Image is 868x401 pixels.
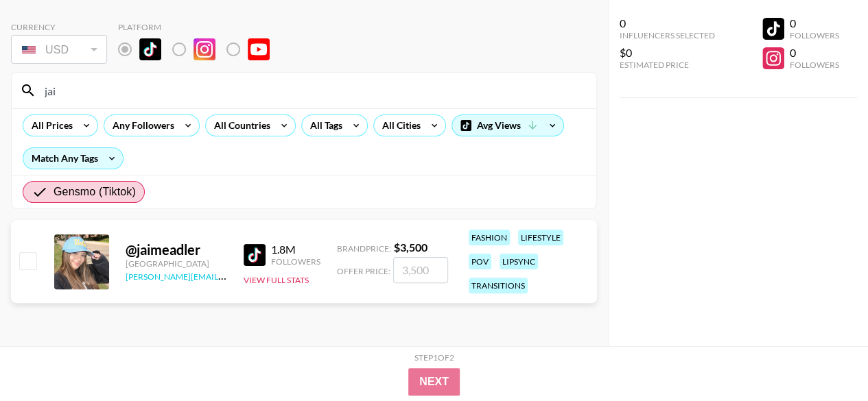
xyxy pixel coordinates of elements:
[790,16,839,30] div: 0
[139,38,161,60] img: TikTok
[790,46,839,60] div: 0
[790,60,839,70] div: Followers
[126,269,329,282] a: [PERSON_NAME][EMAIL_ADDRESS][DOMAIN_NAME]
[271,243,320,256] div: 1.8M
[374,115,423,136] div: All Cities
[244,244,266,266] img: TikTok
[620,30,715,40] div: Influencers Selected
[620,60,715,70] div: Estimated Price
[244,275,309,285] button: View Full Stats
[126,258,227,269] div: [GEOGRAPHIC_DATA]
[118,35,281,64] div: List locked to TikTok.
[206,115,273,136] div: All Countries
[469,278,528,293] div: transitions
[469,254,491,269] div: pov
[620,46,715,60] div: $0
[126,241,227,258] div: @ jaimeadler
[394,241,427,254] strong: $ 3,500
[14,38,104,62] div: USD
[337,266,390,276] span: Offer Price:
[518,230,563,245] div: lifestyle
[23,115,75,136] div: All Prices
[11,22,107,32] div: Currency
[54,184,136,200] span: Gensmo (Tiktok)
[36,80,588,101] input: Search by User Name
[452,115,563,136] div: Avg Views
[620,16,715,30] div: 0
[23,148,123,169] div: Match Any Tags
[193,38,215,60] img: Instagram
[790,30,839,40] div: Followers
[118,22,281,32] div: Platform
[500,254,538,269] div: lipsync
[104,115,177,136] div: Any Followers
[469,230,510,245] div: fashion
[271,256,320,267] div: Followers
[393,257,448,283] input: 3,500
[302,115,345,136] div: All Tags
[408,368,460,396] button: Next
[11,32,107,66] div: Currency is locked to USD
[337,243,391,254] span: Brand Price:
[414,352,454,363] div: Step 1 of 2
[248,38,270,60] img: YouTube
